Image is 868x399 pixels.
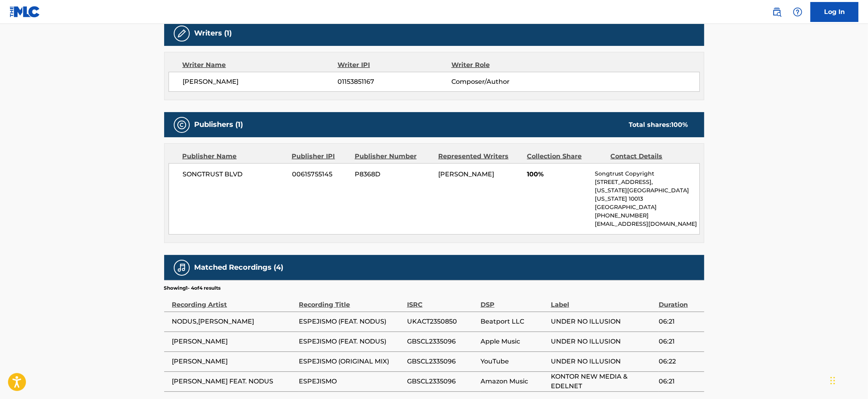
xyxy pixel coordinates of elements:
span: UNDER NO ILLUSION [551,357,655,366]
div: Represented Writers [438,152,521,161]
span: 06:21 [659,337,700,346]
h5: Publishers (1) [195,120,243,129]
span: Composer/Author [451,77,555,87]
span: 01153851167 [338,77,451,87]
div: Recording Artist [172,292,295,310]
span: 100% [527,170,589,179]
p: Songtrust Copyright [595,170,699,178]
img: Publishers [177,120,187,130]
span: SONGTRUST BLVD [183,170,286,179]
span: Amazon Music [481,377,547,386]
span: [PERSON_NAME] [438,170,494,178]
span: GBSCL2335096 [407,377,477,386]
span: UNDER NO ILLUSION [551,337,655,346]
span: UKACT2350850 [407,317,477,326]
div: Total shares: [629,120,688,130]
span: [PERSON_NAME] [183,77,338,87]
span: NODUS,[PERSON_NAME] [172,317,295,326]
span: 06:21 [659,317,700,326]
div: Help [790,4,806,20]
img: Matched Recordings [177,263,187,273]
span: ESPEJISMO [299,377,403,386]
div: Collection Share [527,152,604,161]
span: [PERSON_NAME] [172,357,295,366]
div: Writer Role [451,60,555,70]
a: Log In [810,2,858,22]
span: GBSCL2335096 [407,337,477,346]
div: Drag [830,369,835,393]
span: 00615755145 [292,170,349,179]
span: ESPEJISMO (FEAT. NODUS) [299,337,403,346]
h5: Matched Recordings (4) [195,263,284,272]
p: [PHONE_NUMBER] [595,211,699,220]
span: ESPEJISMO (FEAT. NODUS) [299,317,403,326]
div: Writer Name [183,60,338,70]
span: ESPEJISMO (ORIGINAL MIX) [299,357,403,366]
div: Publisher Number [355,152,432,161]
div: Publisher Name [183,152,286,161]
img: search [772,7,782,17]
span: [PERSON_NAME] FEAT. NODUS [172,377,295,386]
a: Public Search [769,4,785,20]
span: Beatport LLC [481,317,547,326]
span: GBSCL2335096 [407,357,477,366]
span: [PERSON_NAME] [172,337,295,346]
p: [EMAIL_ADDRESS][DOMAIN_NAME] [595,220,699,228]
img: MLC Logo [10,6,40,18]
div: Publisher IPI [292,152,349,161]
span: YouTube [481,357,547,366]
div: Duration [659,292,700,310]
p: [US_STATE][GEOGRAPHIC_DATA][US_STATE] 10013 [595,186,699,203]
div: DSP [481,292,547,310]
img: Writers [177,29,187,38]
div: Contact Details [611,152,688,161]
div: Recording Title [299,292,403,310]
div: Writer IPI [338,60,451,70]
div: ISRC [407,292,477,310]
p: [STREET_ADDRESS], [595,178,699,186]
span: 06:22 [659,357,700,366]
span: Apple Music [481,337,547,346]
span: P8368D [355,170,432,179]
span: KONTOR NEW MEDIA & EDELNET [551,372,655,391]
p: Showing 1 - 4 of 4 results [164,284,221,292]
img: help [793,7,802,17]
span: UNDER NO ILLUSION [551,317,655,326]
div: Label [551,292,655,310]
span: 06:21 [659,377,700,386]
span: 100 % [671,121,688,128]
p: [GEOGRAPHIC_DATA] [595,203,699,211]
iframe: Chat Widget [828,361,868,399]
h5: Writers (1) [195,29,232,38]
